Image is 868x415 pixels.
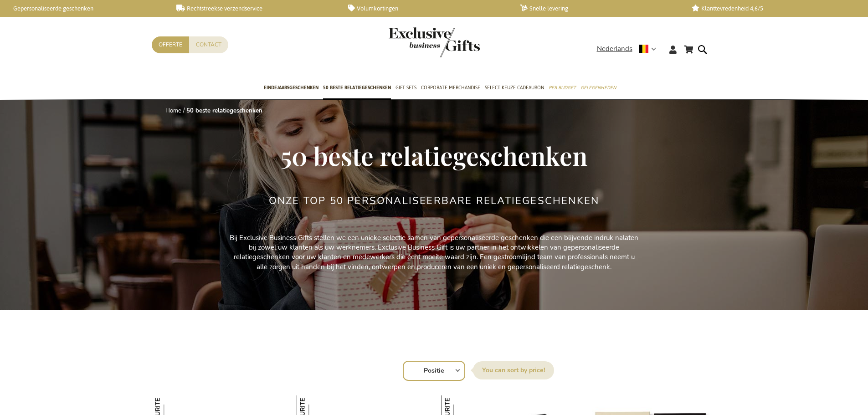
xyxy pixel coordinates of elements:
label: Sorteer op [473,361,554,379]
span: Per Budget [549,83,576,92]
span: Gift Sets [395,83,416,92]
a: Offerte [152,36,189,53]
strong: 50 beste relatiegeschenken [186,107,262,115]
span: Corporate Merchandise [421,83,480,92]
p: Bij Exclusive Business Gifts stellen we een unieke selectie samen van gepersonaliseerde geschenke... [229,233,639,272]
a: store logo [389,27,434,57]
a: Home [165,107,181,115]
span: Select Keuze Cadeaubon [485,83,544,92]
a: Gepersonaliseerde geschenken [5,5,162,12]
div: Nederlands [597,44,662,54]
a: Volumkortingen [348,5,505,12]
a: Snelle levering [520,5,677,12]
span: 50 beste relatiegeschenken [323,83,391,92]
span: Eindejaarsgeschenken [264,83,318,92]
img: Exclusive Business gifts logo [389,27,480,57]
span: Nederlands [597,44,632,54]
a: Contact [189,36,228,53]
span: 50 beste relatiegeschenken [281,138,587,172]
a: Klanttevredenheid 4,6/5 [692,5,849,12]
h2: Onze TOP 50 Personaliseerbare Relatiegeschenken [269,195,599,206]
span: Gelegenheden [580,83,616,92]
a: Rechtstreekse verzendservice [176,5,334,12]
